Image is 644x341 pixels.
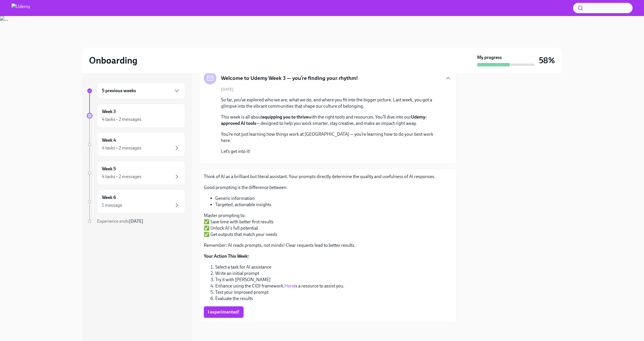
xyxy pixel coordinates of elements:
a: Week 44 tasks • 2 messages [87,132,185,156]
div: 4 tasks • 2 messages [102,145,141,151]
div: 5 previous weeks [97,82,185,99]
div: 1 message [102,202,122,208]
li: Test your improved prompt [215,289,452,295]
p: So far, you’ve explored who we are, what we do, and where you fit into the bigger picture. Last w... [221,97,442,109]
p: You’re not just learning how things work at [GEOGRAPHIC_DATA] — you’re learning how to do your be... [221,131,442,144]
button: I experimented! [204,306,244,318]
div: 4 tasks • 2 messages [102,174,141,180]
a: Here [285,283,294,289]
a: Week 34 tasks • 2 messages [87,104,185,128]
li: Try it with [PERSON_NAME] [215,277,452,283]
img: Udemy [11,3,30,13]
span: I experimented! [208,309,240,315]
li: Targeted, actionable insights [215,202,452,208]
strong: [DATE] [129,218,143,224]
h6: Week 5 [102,166,116,172]
strong: My progress [477,54,502,61]
li: Enhance using the CIDI framework. is a resource to assist you. [215,283,452,289]
span: [DATE] [221,87,234,92]
h5: Welcome to Udemy Week 3 — you’re finding your rhythm! [221,74,358,82]
a: Week 61 message [87,190,185,214]
li: Select a task for AI assistance [215,264,452,270]
span: Experience ends [97,218,143,224]
p: Good prompting is the difference between: [204,184,452,191]
h2: Onboarding [89,55,137,66]
p: Remember: AI reads prompts, not minds! Clear requests lead to better results. [204,242,452,249]
h6: 5 previous weeks [102,88,136,94]
li: Evaluate the results [215,295,452,302]
strong: equipping you to thrive [262,114,308,120]
h3: 58% [539,55,555,66]
p: This week is all about with the right tools and resources. You’ll dive into our — designed to hel... [221,114,442,127]
li: Generic information [215,195,452,202]
li: Write an initial prompt [215,270,452,277]
div: 4 tasks • 2 messages [102,116,141,123]
p: Think of AI as a brilliant but literal assistant. Your prompts directly determine the quality and... [204,174,452,180]
p: Master prompting to: ✅ Save time with better first results ✅ Unlock AI's full potential ✅ Get out... [204,212,452,238]
h6: Week 3 [102,109,116,115]
a: Week 54 tasks • 2 messages [87,161,185,185]
h6: Week 4 [102,137,116,143]
p: Let’s get into it! [221,148,442,155]
h6: Week 6 [102,194,116,201]
strong: Your Action This Week: [204,253,249,259]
